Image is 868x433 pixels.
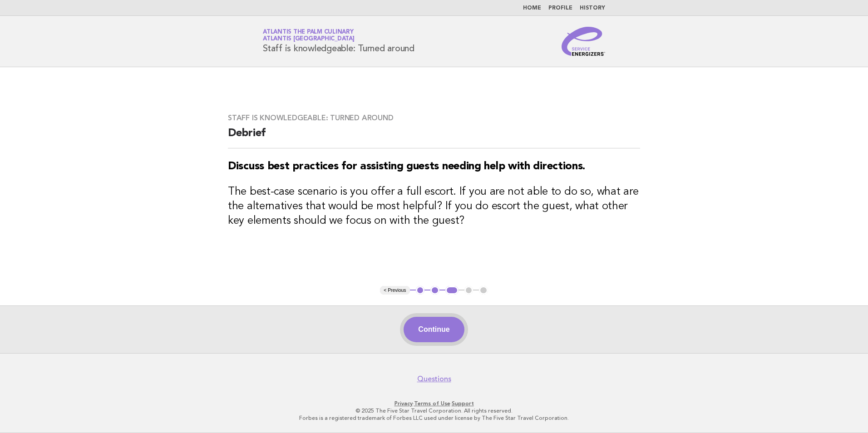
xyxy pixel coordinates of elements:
[395,400,413,407] a: Privacy
[452,400,474,407] a: Support
[416,286,425,295] button: 1
[263,29,355,42] a: Atlantis The Palm CulinaryAtlantis [GEOGRAPHIC_DATA]
[445,286,459,295] button: 3
[228,185,640,228] h3: The best-case scenario is you offer a full escort. If you are not able to do so, what are the alt...
[380,286,409,295] button: < Previous
[263,36,355,42] span: Atlantis [GEOGRAPHIC_DATA]
[228,113,640,123] h3: Staff is knowledgeable: Turned around
[580,5,605,11] a: History
[156,400,712,407] p: · ·
[523,5,541,11] a: Home
[430,286,439,295] button: 2
[228,126,640,148] h2: Debrief
[156,414,712,422] p: Forbes is a registered trademark of Forbes LLC used under license by The Five Star Travel Corpora...
[263,30,414,53] h1: Staff is knowledgeable: Turned around
[404,317,464,342] button: Continue
[548,5,572,11] a: Profile
[562,27,605,56] img: Service Energizers
[156,407,712,414] p: © 2025 The Five Star Travel Corporation. All rights reserved.
[417,374,451,384] a: Questions
[414,400,450,407] a: Terms of Use
[228,161,585,172] strong: Discuss best practices for assisting guests needing help with directions.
